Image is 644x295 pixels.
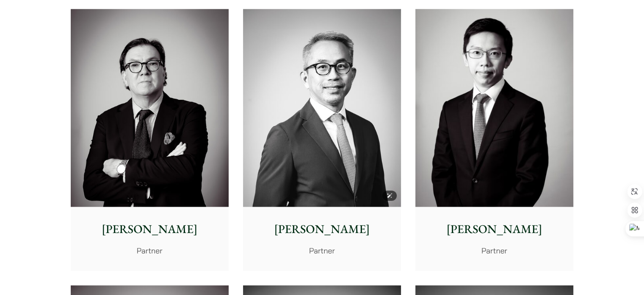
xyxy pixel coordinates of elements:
p: Partner [250,245,394,256]
p: Partner [77,245,222,256]
a: [PERSON_NAME] Partner [71,9,229,271]
p: [PERSON_NAME] [77,220,222,238]
a: Henry Ma photo [PERSON_NAME] Partner [415,9,573,271]
img: Henry Ma photo [415,9,573,207]
a: [PERSON_NAME] Partner [243,9,401,271]
p: [PERSON_NAME] [250,220,394,238]
p: Partner [422,245,567,256]
p: [PERSON_NAME] [422,220,567,238]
